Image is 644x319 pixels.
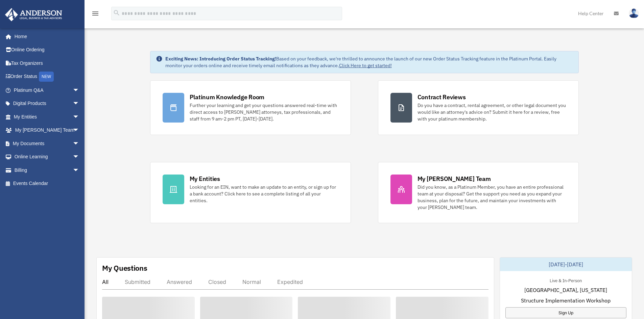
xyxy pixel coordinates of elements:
[3,8,64,21] img: Anderson Advisors Platinum Portal
[242,278,261,285] div: Normal
[524,286,607,294] span: [GEOGRAPHIC_DATA], [US_STATE]
[418,102,566,122] div: Do you have a contract, rental agreement, or other legal document you would like an attorney's ad...
[165,55,573,69] div: Based on your feedback, we're thrilled to announce the launch of our new Order Status Tracking fe...
[418,93,466,101] div: Contract Reviews
[190,102,338,122] div: Further your learning and get your questions answered real-time with direct access to [PERSON_NAM...
[5,137,90,150] a: My Documentsarrow_drop_down
[521,296,611,304] span: Structure Implementation Workshop
[190,175,220,183] div: My Entities
[5,70,90,84] a: Order StatusNEW
[150,162,351,223] a: My Entities Looking for an EIN, want to make an update to an entity, or sign up for a bank accoun...
[378,80,579,135] a: Contract Reviews Do you have a contract, rental agreement, or other legal document you would like...
[125,278,150,285] div: Submitted
[505,307,626,318] a: Sign Up
[5,56,90,70] a: Tax Organizers
[73,163,86,177] span: arrow_drop_down
[5,30,86,43] a: Home
[5,43,90,57] a: Online Ordering
[5,163,90,177] a: Billingarrow_drop_down
[418,175,491,183] div: My [PERSON_NAME] Team
[5,83,90,97] a: Platinum Q&Aarrow_drop_down
[5,124,90,137] a: My [PERSON_NAME] Teamarrow_drop_down
[113,9,120,17] i: search
[73,110,86,124] span: arrow_drop_down
[5,97,90,110] a: Digital Productsarrow_drop_down
[91,9,99,18] i: menu
[91,12,99,18] a: menu
[165,56,276,62] strong: Exciting News: Introducing Order Status Tracking!
[102,278,109,285] div: All
[544,276,587,284] div: Live & In-Person
[5,150,90,164] a: Online Learningarrow_drop_down
[150,80,351,135] a: Platinum Knowledge Room Further your learning and get your questions answered real-time with dire...
[208,278,226,285] div: Closed
[73,124,86,137] span: arrow_drop_down
[277,278,303,285] div: Expedited
[39,72,54,82] div: NEW
[5,177,90,190] a: Events Calendar
[339,62,392,69] a: Click Here to get started!
[500,258,632,271] div: [DATE]-[DATE]
[73,83,86,97] span: arrow_drop_down
[378,162,579,223] a: My [PERSON_NAME] Team Did you know, as a Platinum Member, you have an entire professional team at...
[102,263,147,273] div: My Questions
[190,184,338,204] div: Looking for an EIN, want to make an update to an entity, or sign up for a bank account? Click her...
[73,97,86,111] span: arrow_drop_down
[73,150,86,164] span: arrow_drop_down
[629,8,639,18] img: User Pic
[73,137,86,151] span: arrow_drop_down
[5,110,90,124] a: My Entitiesarrow_drop_down
[167,278,192,285] div: Answered
[418,184,566,211] div: Did you know, as a Platinum Member, you have an entire professional team at your disposal? Get th...
[190,93,265,101] div: Platinum Knowledge Room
